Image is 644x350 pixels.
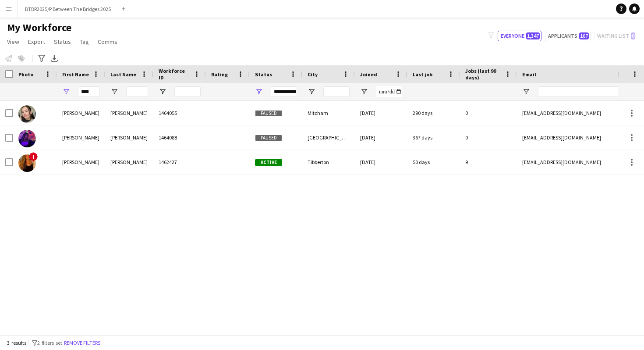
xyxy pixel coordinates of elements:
[76,36,92,47] a: Tag
[360,71,377,78] span: Joined
[62,88,70,96] button: Open Filter Menu
[460,125,517,150] div: 0
[302,125,355,150] div: [GEOGRAPHIC_DATA]
[105,101,153,125] div: [PERSON_NAME]
[7,21,71,34] span: My Workforce
[153,101,206,125] div: 1464055
[62,71,89,78] span: First Name
[4,36,23,47] a: View
[94,36,121,47] a: Comms
[255,88,263,96] button: Open Filter Menu
[407,150,460,174] div: 50 days
[78,86,100,97] input: First Name Filter Input
[110,71,136,78] span: Last Name
[360,88,368,96] button: Open Filter Menu
[211,71,228,78] span: Rating
[498,31,541,41] button: Everyone1,347
[49,53,60,64] app-action-btn: Export XLSX
[255,71,272,78] span: Status
[18,130,36,147] img: Jade Donaldson
[355,101,407,125] div: [DATE]
[159,88,166,96] button: Open Filter Menu
[460,150,517,174] div: 9
[126,86,148,97] input: Last Name Filter Input
[105,125,153,150] div: [PERSON_NAME]
[153,150,206,174] div: 1462427
[36,53,47,64] app-action-btn: Advanced filters
[105,150,153,174] div: [PERSON_NAME]
[50,36,74,47] a: Status
[98,38,117,46] span: Comms
[302,101,355,125] div: Mitcham
[413,71,432,78] span: Last job
[18,0,118,18] button: BTBR2025/P Between The Bridges 2025
[80,38,89,46] span: Tag
[57,125,105,150] div: [PERSON_NAME]
[57,101,105,125] div: [PERSON_NAME]
[407,101,460,125] div: 290 days
[159,68,190,81] span: Workforce ID
[153,125,206,150] div: 1464088
[255,110,282,117] span: Paused
[545,31,591,41] button: Applicants107
[522,71,536,78] span: Email
[255,135,282,141] span: Paused
[355,125,407,150] div: [DATE]
[25,36,49,47] a: Export
[376,86,402,97] input: Joined Filter Input
[18,105,36,123] img: Jade Amos
[29,152,38,161] span: !
[302,150,355,174] div: Tibberton
[323,86,350,97] input: City Filter Input
[308,71,318,78] span: City
[522,88,530,96] button: Open Filter Menu
[37,339,62,346] span: 2 filters set
[62,338,102,348] button: Remove filters
[308,88,315,96] button: Open Filter Menu
[407,125,460,150] div: 367 days
[57,150,105,174] div: [PERSON_NAME]
[355,150,407,174] div: [DATE]
[18,71,33,78] span: Photo
[174,86,201,97] input: Workforce ID Filter Input
[465,68,501,81] span: Jobs (last 90 days)
[526,32,540,39] span: 1,347
[255,159,282,166] span: Active
[579,32,589,39] span: 107
[110,88,118,96] button: Open Filter Menu
[28,38,45,46] span: Export
[7,38,19,46] span: View
[54,38,71,46] span: Status
[18,154,36,172] img: Jade Turnbull
[460,101,517,125] div: 0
